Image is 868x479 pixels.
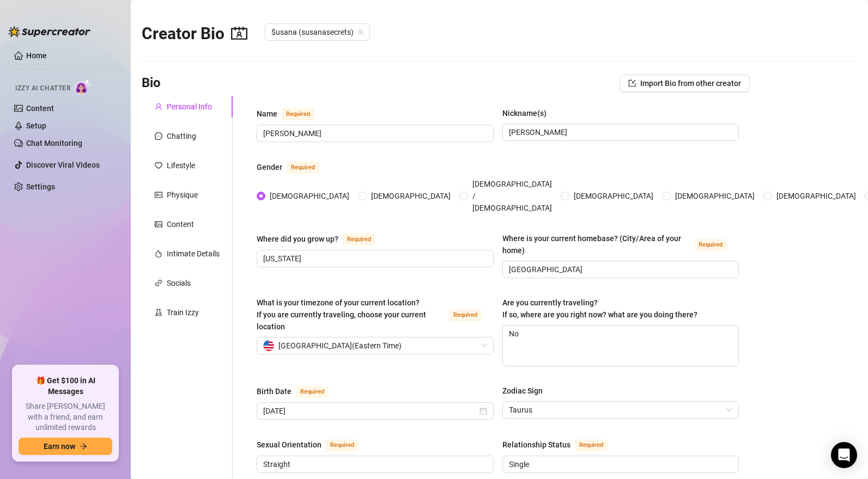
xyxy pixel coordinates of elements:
[19,401,112,433] span: Share [PERSON_NAME] with a friend, and earn unlimited rewards
[628,79,636,87] span: import
[569,190,658,202] span: [DEMOGRAPHIC_DATA]
[367,190,455,202] span: [DEMOGRAPHIC_DATA]
[167,277,191,289] div: Socials
[167,130,196,142] div: Chatting
[502,107,547,119] div: Nickname(s)
[257,385,341,398] label: Birth Date
[831,442,857,468] div: Open Intercom Messenger
[257,108,277,120] div: Name
[167,101,212,113] div: Personal Info
[257,161,331,174] label: Gender
[26,104,54,113] a: Content
[142,23,247,44] h2: Creator Bio
[80,443,87,450] span: arrow-right
[257,439,321,451] div: Sexual Orientation
[509,458,731,470] input: Relationship Status
[449,309,482,321] span: Required
[26,161,100,169] a: Discover Viral Videos
[502,439,570,451] div: Relationship Status
[671,190,759,202] span: [DEMOGRAPHIC_DATA]
[263,253,485,265] input: Where did you grow up?
[468,178,556,214] span: [DEMOGRAPHIC_DATA] / [DEMOGRAPHIC_DATA]
[502,438,620,451] label: Relationship Status
[155,191,162,199] span: idcard
[502,232,690,256] div: Where is your current homebase? (City/Area of your home)
[263,405,477,417] input: Birth Date
[257,298,426,331] span: What is your timezone of your current location? If you are currently traveling, choose your curre...
[9,26,90,37] img: logo-BBDzfeDw.svg
[167,189,198,201] div: Physique
[142,75,161,92] h3: Bio
[231,25,247,41] span: contacts
[694,239,727,251] span: Required
[26,121,46,130] a: Setup
[15,83,70,94] span: Izzy AI Chatter
[257,438,371,451] label: Sexual Orientation
[26,182,55,191] a: Settings
[278,337,402,354] span: [GEOGRAPHIC_DATA] ( Eastern Time )
[155,279,162,287] span: link
[575,439,608,451] span: Required
[502,298,697,319] span: Are you currently traveling? If so, where are you right now? what are you doing there?
[257,232,387,245] label: Where did you grow up?
[265,190,354,202] span: [DEMOGRAPHIC_DATA]
[326,439,359,451] span: Required
[167,218,194,230] div: Content
[357,29,364,35] span: team
[167,306,199,318] div: Train Izzy
[640,79,741,88] span: Import Bio from other creator
[509,402,733,418] span: Taurus
[155,162,162,169] span: heart
[503,326,739,366] textarea: No
[26,139,82,148] a: Chat Monitoring
[502,385,550,397] label: Zodiac Sign
[296,386,329,398] span: Required
[502,385,543,397] div: Zodiac Sign
[502,232,739,256] label: Where is your current homebase? (City/Area of your home)
[257,107,326,120] label: Name
[155,250,162,257] span: fire
[287,162,319,174] span: Required
[75,79,92,95] img: AI Chatter
[772,190,860,202] span: [DEMOGRAPHIC_DATA]
[26,51,47,60] a: Home
[44,442,75,451] span: Earn now
[263,340,274,351] img: us
[263,127,485,139] input: Name
[155,309,162,316] span: experiment
[509,263,731,275] input: Where is your current homebase? (City/Area of your home)
[19,376,112,397] span: 🎁 Get $100 in AI Messages
[502,107,554,119] label: Nickname(s)
[257,385,292,397] div: Birth Date
[257,161,282,173] div: Gender
[167,248,220,260] div: Intimate Details
[19,438,112,455] button: Earn nowarrow-right
[271,24,363,40] span: $usana (susanasecrets)
[167,159,195,171] div: Lifestyle
[257,233,338,245] div: Where did you grow up?
[509,126,731,138] input: Nickname(s)
[620,75,750,92] button: Import Bio from other creator
[263,458,485,470] input: Sexual Orientation
[155,103,162,110] span: user
[155,132,162,140] span: message
[343,234,375,245] span: Required
[155,220,162,228] span: picture
[282,108,314,120] span: Required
